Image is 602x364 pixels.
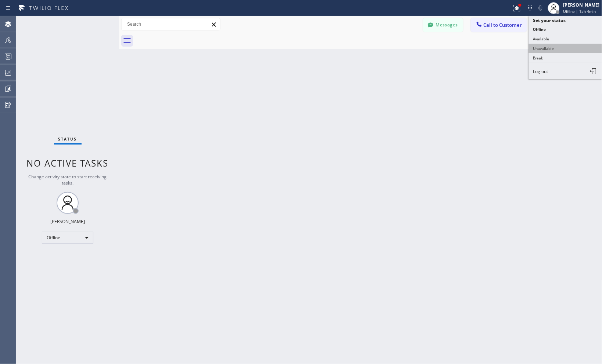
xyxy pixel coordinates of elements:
span: Offline | 15h 4min [563,9,596,14]
div: [PERSON_NAME] [50,218,85,225]
button: Messages [423,18,463,32]
input: Search [122,18,220,30]
div: [PERSON_NAME] [563,2,600,8]
button: Call to Customer [471,18,527,32]
span: No active tasks [27,157,109,169]
span: Call to Customer [484,22,522,28]
span: Status [58,136,77,142]
button: Mute [535,3,546,13]
span: Change activity state to start receiving tasks. [29,174,107,186]
div: Offline [42,232,93,244]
